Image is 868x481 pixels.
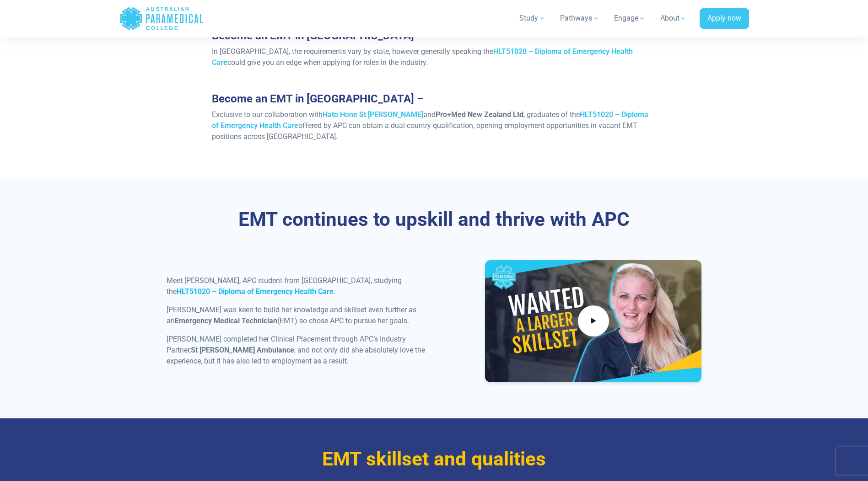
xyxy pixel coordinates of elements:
[514,5,551,31] a: Study
[323,110,423,119] a: Hato Hone St [PERSON_NAME]
[436,110,523,119] strong: Pro+Med New Zealand Ltd
[119,4,204,33] a: Australian Paramedical College
[167,208,702,231] h3: EMT continues to upskill and thrive with APC
[167,334,429,367] p: [PERSON_NAME] completed her Clinical Placement through APC’s Industry Partner, , and not only did...
[700,8,749,29] a: Apply now
[212,110,648,130] a: HLT51020 – Diploma of Emergency Health Care
[177,287,334,296] a: HLT51020 – Diploma of Emergency Health Care
[167,275,429,297] p: Meet [PERSON_NAME], APC student from [GEOGRAPHIC_DATA], studying the .
[167,448,702,471] h3: EMT skillset and qualities
[191,346,294,354] strong: St [PERSON_NAME] Ambulance
[655,5,692,31] a: About
[167,305,429,326] p: [PERSON_NAME] was keen to build her knowledge and skillset even further as an (EMT) so chose APC ...
[212,92,656,106] h3: Become an EMT in [GEOGRAPHIC_DATA] –
[609,5,651,31] a: Engage
[175,316,277,325] strong: Emergency Medical Technician
[555,5,605,31] a: Pathways
[212,109,656,142] p: Exclusive to our collaboration with and , graduates of the offered by APC can obtain a dual-count...
[212,46,656,68] p: In [GEOGRAPHIC_DATA], the requirements vary by state, however generally speaking the could give y...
